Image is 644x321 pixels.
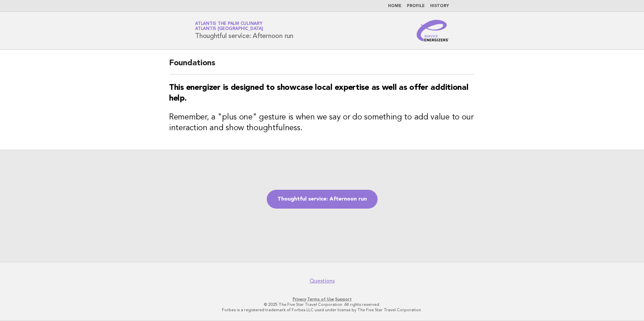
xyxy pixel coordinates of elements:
a: Thoughtful service: Afternoon run [267,190,378,209]
p: Forbes is a registered trademark of Forbes LLC used under license by The Five Star Travel Corpora... [116,307,528,313]
img: Service Energizers [417,20,449,41]
a: Privacy [293,297,306,301]
a: History [430,4,449,8]
a: Home [388,4,401,8]
a: Terms of Use [307,297,334,301]
a: Profile [407,4,425,8]
a: Questions [310,278,335,284]
a: Atlantis The Palm CulinaryAtlantis [GEOGRAPHIC_DATA] [195,22,263,31]
h1: Thoughtful service: Afternoon run [195,22,293,39]
p: © 2025 The Five Star Travel Corporation. All rights reserved. [116,302,528,307]
a: Support [335,297,352,301]
p: · · [116,296,528,302]
span: Atlantis [GEOGRAPHIC_DATA] [195,27,263,31]
strong: This energizer is designed to showcase local expertise as well as offer additional help. [169,84,468,103]
h2: Foundations [169,58,475,74]
h3: Remember, a "plus one" gesture is when we say or do something to add value to our interaction and... [169,112,475,134]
